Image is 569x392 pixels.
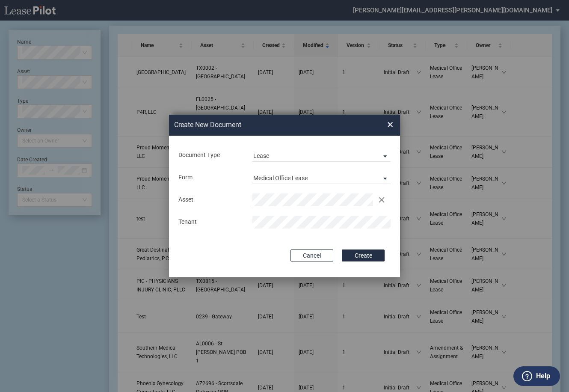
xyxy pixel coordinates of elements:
label: Help [536,371,550,382]
div: Medical Office Lease [253,175,308,181]
button: Cancel [290,249,333,261]
md-select: Lease Form: Medical Office Lease [252,171,391,184]
h2: Create New Document [174,120,356,130]
div: Form [173,173,247,182]
div: Lease [253,152,269,159]
button: Create [342,249,385,261]
div: Document Type [173,151,247,160]
div: Asset [173,196,247,204]
md-dialog: Create New ... [169,115,400,277]
md-select: Document Type: Lease [252,149,391,162]
span: × [387,118,393,132]
div: Tenant [173,218,247,226]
